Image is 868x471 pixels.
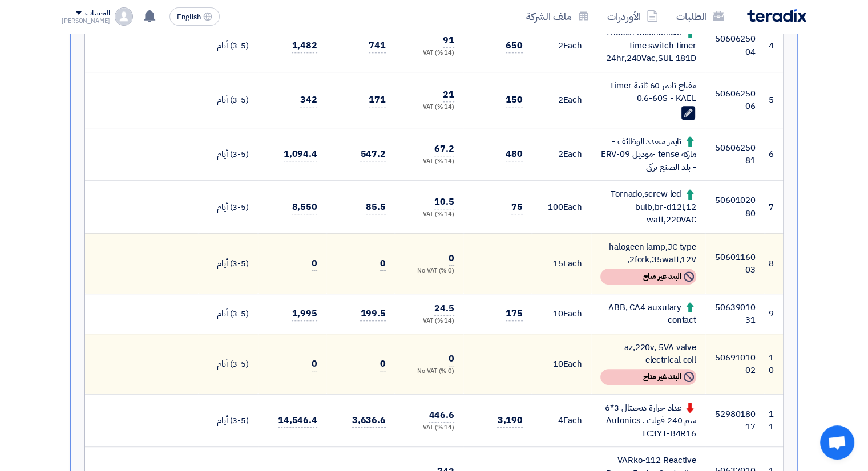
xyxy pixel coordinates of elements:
[600,135,696,174] div: تايمر متعدد الوظائف - ماركة tense -موديل ERV-09 - بلد الصنع تركى
[705,334,765,394] td: 5069101002
[429,408,454,423] span: 446.6
[199,181,258,234] td: (3-5) أيام
[765,128,783,181] td: 6
[506,307,523,321] span: 175
[449,352,454,366] span: 0
[434,195,454,209] span: 10.5
[506,39,523,53] span: 650
[199,294,258,334] td: (3-5) أيام
[404,210,454,220] div: (14 %) VAT
[558,94,563,106] span: 2
[765,72,783,128] td: 5
[600,341,696,367] div: az,220v, 5VA valve electrical coil
[169,7,220,26] button: English
[553,257,563,270] span: 15
[705,128,765,181] td: 5060625081
[115,7,133,26] img: profile_test.png
[553,307,563,320] span: 10
[278,413,317,428] span: 14,546.4
[600,79,696,105] div: مفتاح تايمر 60 ثانية Timer 0.6-60S - KAEL
[380,257,386,271] span: 0
[532,294,591,334] td: Each
[404,48,454,58] div: (14 %) VAT
[199,72,258,128] td: (3-5) أيام
[434,302,454,316] span: 24.5
[506,147,523,161] span: 480
[300,93,317,107] span: 342
[369,93,386,107] span: 171
[62,18,110,24] div: [PERSON_NAME]
[532,128,591,181] td: Each
[600,401,696,440] div: عداد حرارة ديجيتال 3*6 سم 240 فولت Autonics . TC3YT-B4R16
[497,413,523,428] span: 3,190
[705,72,765,128] td: 5060625006
[532,394,591,447] td: Each
[765,294,783,334] td: 9
[558,414,563,427] span: 4
[177,13,201,21] span: English
[404,157,454,167] div: (14 %) VAT
[404,316,454,326] div: (14 %) VAT
[765,233,783,294] td: 8
[600,369,696,385] div: البند غير متاح
[705,294,765,334] td: 5063901031
[765,19,783,72] td: 4
[434,142,454,156] span: 67.2
[404,367,454,376] div: (0 %) No VAT
[600,241,696,266] div: halogeen lamp,JC type ,2fork,35watt,12V
[380,357,386,371] span: 0
[443,34,454,48] span: 91
[553,358,563,370] span: 10
[360,147,386,161] span: 547.2
[199,394,258,447] td: (3-5) أيام
[312,357,317,371] span: 0
[600,188,696,226] div: Tornado,screw led bulb,br-d12l,12 watt,220VAC
[532,181,591,234] td: Each
[532,334,591,394] td: Each
[532,19,591,72] td: Each
[820,425,854,460] div: Open chat
[292,200,317,214] span: 8,550
[705,19,765,72] td: 5060625004
[558,148,563,160] span: 2
[199,128,258,181] td: (3-5) أيام
[199,233,258,294] td: (3-5) أيام
[199,19,258,72] td: (3-5) أيام
[404,103,454,112] div: (14 %) VAT
[548,201,563,213] span: 100
[360,307,386,321] span: 199.5
[532,72,591,128] td: Each
[765,181,783,234] td: 7
[284,147,317,161] span: 1,094.4
[598,3,667,30] a: الأوردرات
[600,26,696,65] div: Theben mechanical time switch timer 24hr,240Vac,SUL 181D
[517,3,598,30] a: ملف الشركة
[558,39,563,52] span: 2
[312,257,317,271] span: 0
[600,301,696,327] div: ABB, CA4 auxulary contact
[705,181,765,234] td: 5060102080
[352,413,386,428] span: 3,636.6
[404,423,454,433] div: (14 %) VAT
[667,3,733,30] a: الطلبات
[443,88,454,102] span: 21
[369,39,386,53] span: 741
[600,269,696,285] div: البند غير متاح
[449,251,454,266] span: 0
[404,266,454,276] div: (0 %) No VAT
[705,233,765,294] td: 5060116003
[292,307,317,321] span: 1,995
[765,394,783,447] td: 11
[765,334,783,394] td: 10
[199,334,258,394] td: (3-5) أيام
[705,394,765,447] td: 5298018017
[506,93,523,107] span: 150
[292,39,317,53] span: 1,482
[366,200,386,214] span: 85.5
[747,9,806,22] img: Teradix logo
[511,200,523,214] span: 75
[85,9,110,18] div: الحساب
[532,233,591,294] td: Each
